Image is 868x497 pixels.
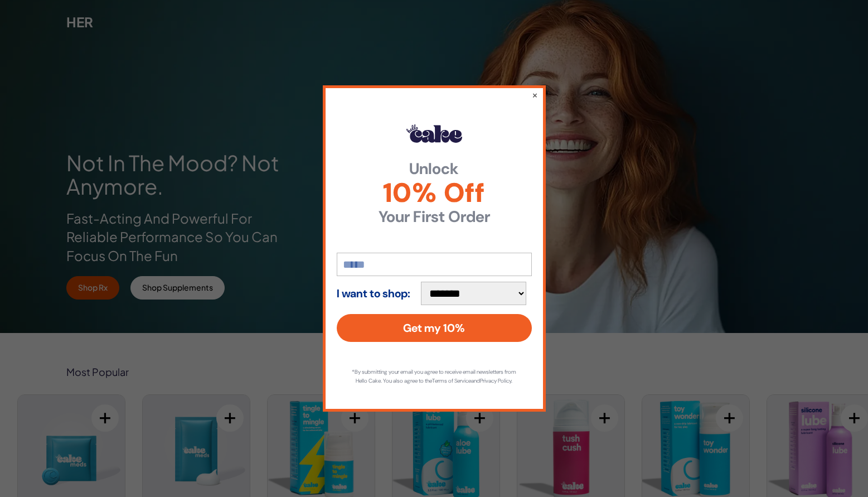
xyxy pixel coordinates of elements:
[337,209,532,225] strong: Your First Order
[337,180,532,206] span: 10% Off
[432,377,471,384] a: Terms of Service
[337,314,532,342] button: Get my 10%
[337,287,410,300] strong: I want to shop:
[406,124,462,142] img: Hello Cake
[337,161,532,177] strong: Unlock
[532,89,538,100] button: ×
[480,377,511,384] a: Privacy Policy
[348,368,521,385] p: *By submitting your email you agree to receive email newsletters from Hello Cake. You also agree ...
